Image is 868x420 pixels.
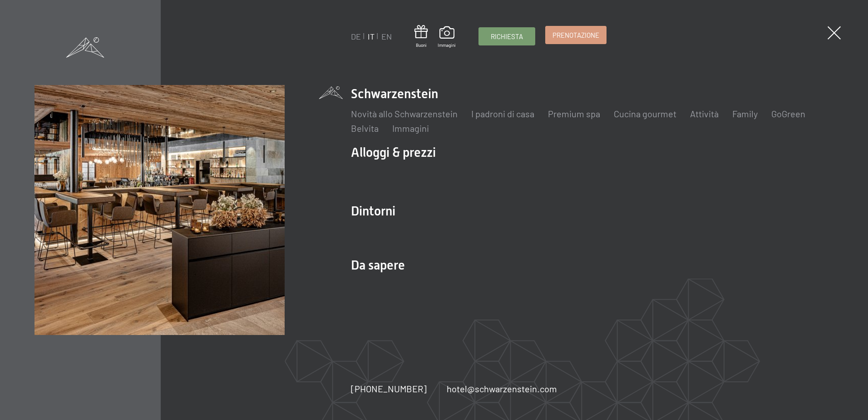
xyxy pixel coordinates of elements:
[438,42,456,48] span: Immagini
[546,26,606,44] a: Prenotazione
[471,108,534,119] a: I padroni di casa
[548,108,600,119] a: Premium spa
[414,25,428,48] a: Buoni
[438,26,456,48] a: Immagini
[351,383,427,394] span: [PHONE_NUMBER]
[690,108,719,119] a: Attività
[479,28,535,45] a: Richiesta
[368,31,375,41] a: IT
[491,32,523,41] span: Richiesta
[771,108,805,119] a: GoGreen
[381,31,392,41] a: EN
[447,382,557,395] a: hotel@schwarzenstein.com
[351,31,361,41] a: DE
[732,108,758,119] a: Family
[552,30,599,40] span: Prenotazione
[414,42,428,48] span: Buoni
[351,382,427,395] a: [PHONE_NUMBER]
[351,108,458,119] a: Novità allo Schwarzenstein
[614,108,676,119] a: Cucina gourmet
[392,123,429,134] a: Immagini
[351,123,379,134] a: Belvita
